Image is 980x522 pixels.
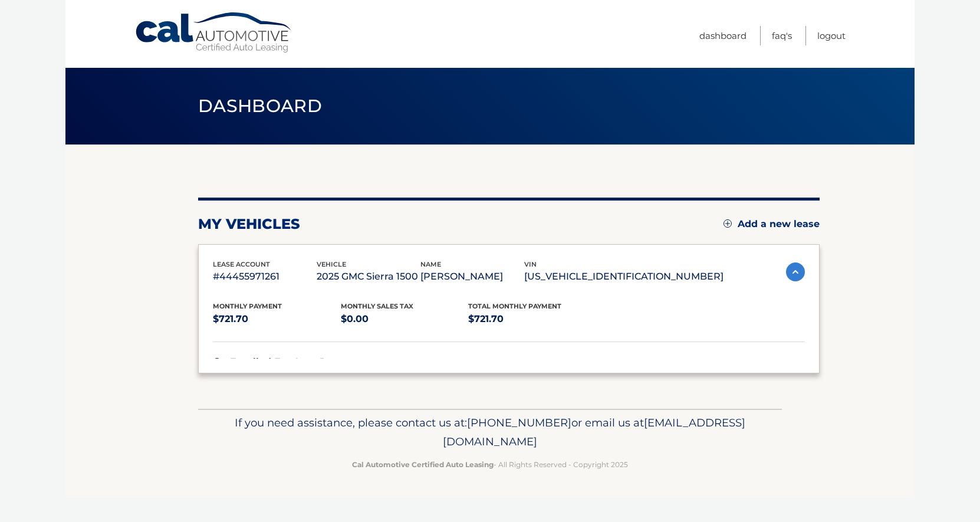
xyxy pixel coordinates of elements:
[468,311,596,327] p: $721.70
[317,268,420,285] p: 2025 GMC Sierra 1500
[134,12,294,54] a: Cal Automotive
[724,219,732,228] img: add.svg
[213,260,270,268] span: lease account
[213,268,317,285] p: #44455971261
[198,215,300,233] h2: my vehicles
[206,458,774,471] p: - All Rights Reserved - Copyright 2025
[352,460,494,469] strong: Cal Automotive Certified Auto Leasing
[198,95,322,117] span: Dashboard
[230,356,338,367] span: Enrolled For Auto Pay
[786,262,805,281] img: accordion-active.svg
[213,358,221,366] img: check.svg
[524,260,537,268] span: vin
[213,302,282,310] span: Monthly Payment
[341,311,469,327] p: $0.00
[772,26,792,45] a: FAQ's
[467,416,571,429] span: [PHONE_NUMBER]
[699,26,746,45] a: Dashboard
[317,260,346,268] span: vehicle
[524,268,724,285] p: [US_VEHICLE_IDENTIFICATION_NUMBER]
[817,26,846,45] a: Logout
[341,302,413,310] span: Monthly sales Tax
[724,218,820,230] a: Add a new lease
[468,302,561,310] span: Total Monthly Payment
[213,311,341,327] p: $721.70
[346,357,472,367] a: CHANGE AUTOPAY SETTINGS
[206,413,774,451] p: If you need assistance, please contact us at: or email us at
[420,260,441,268] span: name
[420,268,524,285] p: [PERSON_NAME]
